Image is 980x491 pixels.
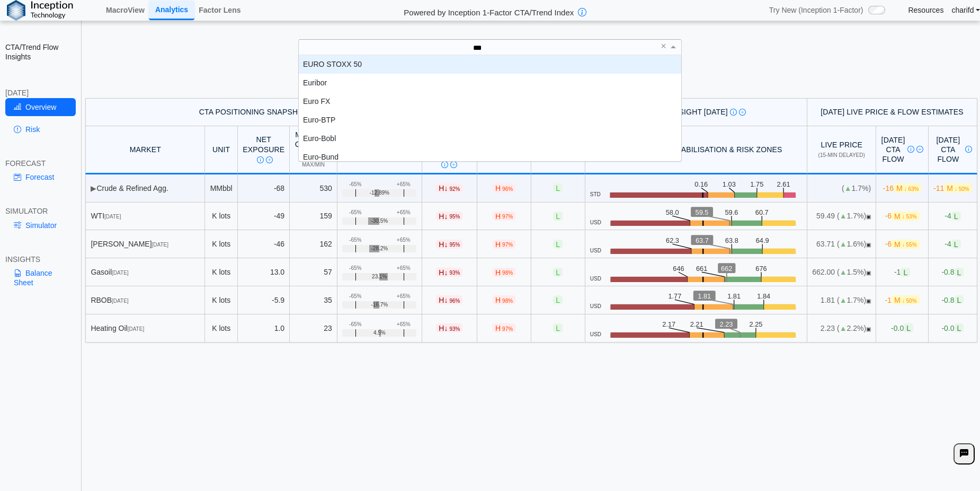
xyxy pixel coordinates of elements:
td: 35 [290,286,337,314]
span: -1 [894,268,910,277]
span: ↓ 50% [955,186,969,192]
a: Overview [5,98,76,116]
div: -65% [349,237,361,243]
td: 530 [290,174,337,203]
span: ▲ [840,324,847,332]
text: 1.81 [698,293,711,301]
text: 63.7 [696,236,709,244]
div: FORECAST [5,159,76,168]
h5: Positioning data updated at previous day close; Price and Flow estimates updated intraday (15-min... [87,83,976,89]
span: ▲ [840,212,847,220]
text: 661 [696,265,707,273]
span: OPEN: Market session is currently open. [866,298,871,304]
div: +65% [397,265,411,271]
span: USD [590,303,601,310]
span: H [436,212,462,221]
span: -0.0 [891,323,913,332]
span: OPEN: Market session is currently open. [866,326,871,332]
h2: CTA/Trend Flow Insights [5,42,76,62]
div: Euro-Bund [299,148,681,166]
td: 1.81 ( 1.7%) [807,286,876,314]
text: 1.77 [668,293,681,301]
th: [DATE] Live Price & Flow Estimates [807,98,977,126]
span: USD [590,331,601,338]
div: Euro-Bobl [299,129,681,148]
td: K lots [205,314,238,343]
text: 2.23 [720,321,733,329]
div: Maximum Capacity [295,130,332,159]
div: Euribor [299,74,681,92]
span: -1 [885,295,920,304]
span: 4.5% [373,330,386,336]
span: L [553,183,563,192]
a: Balance Sheet [5,264,76,292]
span: -16.7% [371,302,388,308]
span: USD [590,248,601,254]
img: Read More [450,161,457,168]
span: 97% [502,214,513,220]
td: 13.0 [238,258,290,286]
h2: Powered by Inception 1-Factor CTA/Trend Index [399,3,578,18]
span: -0.8 [941,268,964,277]
div: EURO STOXX 50 [299,55,681,74]
span: L [951,240,961,249]
td: 159 [290,203,337,231]
text: 64.9 [756,236,769,244]
span: H [493,212,515,221]
text: 60.7 [755,208,769,216]
td: 2.23 ( 2.2%) [807,314,876,343]
span: L [951,212,961,221]
span: ↓ 53% [902,214,917,220]
a: MacroView [102,1,149,19]
span: H [436,183,462,192]
span: OPEN: Market session is currently open. [866,242,871,248]
img: Read More [916,146,923,153]
span: 98% [502,298,513,304]
span: 97% [502,326,513,332]
span: -12.89% [370,190,389,196]
span: L [553,295,563,304]
div: [DATE] CTA Flow [881,135,923,164]
span: -4 [945,240,960,249]
div: Heating Oil [91,323,200,333]
a: Factor Lens [194,1,245,19]
span: Try New (Inception 1-Factor) [769,5,863,15]
span: ↓ [444,212,448,220]
span: L [904,323,913,332]
span: -28.2% [371,245,388,252]
span: OPEN: Market session is currently open. [866,214,871,220]
div: -65% [349,209,361,216]
div: Net Exposure [243,135,284,164]
span: OPEN: Market session is currently open. [866,270,871,276]
span: -0.8 [941,295,964,304]
span: M [944,183,972,192]
div: +65% [397,181,411,188]
div: +65% [397,293,411,300]
span: ↓ [444,240,448,248]
span: ▲ [840,240,847,248]
span: 23.1% [372,274,387,280]
img: Info [257,156,264,163]
span: M [892,240,919,249]
span: [DATE] [128,326,144,332]
span: L [955,295,964,304]
img: Info [730,109,737,116]
span: ▲ [840,296,847,304]
a: Risk [5,120,76,138]
span: ↓ [444,296,448,304]
td: -49 [238,203,290,231]
div: [PERSON_NAME] [91,239,200,249]
span: L [553,212,563,221]
span: ↓ [444,268,448,276]
td: K lots [205,230,238,258]
span: 97% [502,242,513,248]
span: -11 [933,183,972,192]
span: L [553,323,563,332]
td: 57 [290,258,337,286]
div: -65% [349,293,361,300]
span: -30.5% [371,218,388,224]
span: -6 [885,212,920,221]
div: WTI [91,211,200,221]
span: M [892,295,919,304]
img: Info [441,161,448,168]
